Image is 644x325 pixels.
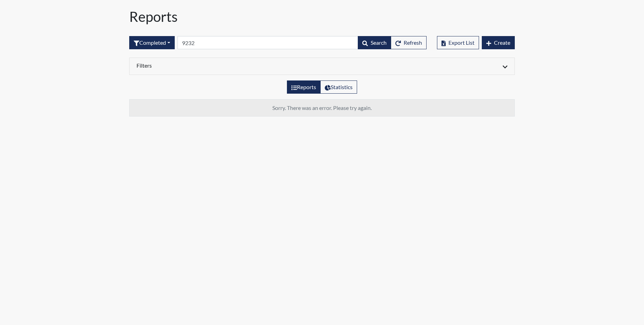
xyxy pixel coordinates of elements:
[137,62,317,69] h6: Filters
[448,39,474,46] span: Export List
[130,100,515,117] td: Sorry. There was an error. Please try again.
[404,39,422,46] span: Refresh
[494,39,510,46] span: Create
[129,36,175,49] button: Completed
[437,36,479,49] button: Export List
[320,80,357,94] label: View statistics about completed interviews
[177,36,358,49] input: Search by Registration ID, Interview Number, or Investigation Name.
[358,36,391,49] button: Search
[371,39,387,46] span: Search
[287,80,321,94] label: View the list of reports
[391,36,427,49] button: Refresh
[482,36,515,49] button: Create
[129,36,175,49] div: Filter by interview status
[129,8,515,25] h1: Reports
[131,62,513,70] div: Click to expand/collapse filters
